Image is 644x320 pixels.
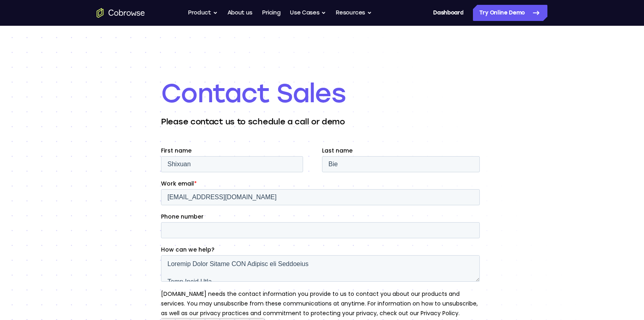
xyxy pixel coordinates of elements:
h1: Contact Sales [161,77,483,109]
a: Go to the home page [97,8,145,18]
a: Try Online Demo [473,5,547,21]
a: About us [227,5,252,21]
a: Dashboard [433,5,463,21]
a: Pricing [262,5,281,21]
button: Resources [336,5,372,21]
button: Product [188,5,218,21]
button: Use Cases [290,5,326,21]
p: Please contact us to schedule a call or demo [161,116,483,127]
